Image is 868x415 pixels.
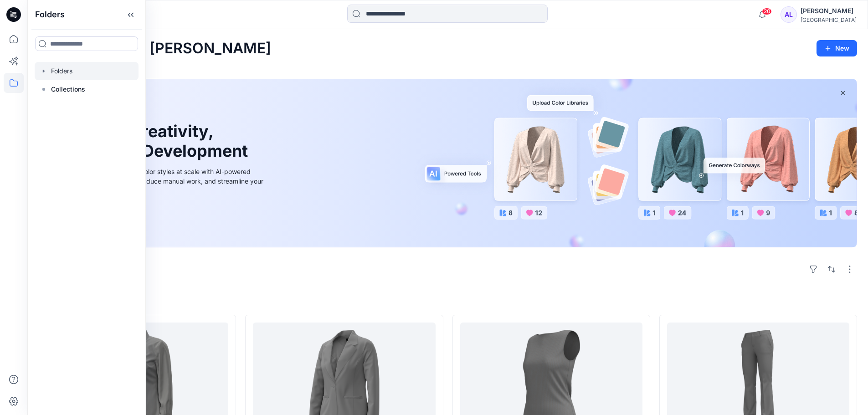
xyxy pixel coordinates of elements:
[801,5,857,16] div: [PERSON_NAME]
[38,295,857,306] h4: Styles
[61,206,266,225] a: Discover more
[801,16,857,23] div: [GEOGRAPHIC_DATA]
[781,6,797,23] div: AL
[762,8,772,15] span: 20
[38,40,271,57] h2: Welcome back, [PERSON_NAME]
[817,40,857,56] button: New
[61,122,252,161] h1: Unleash Creativity, Speed Up Development
[61,167,266,195] div: Explore ideas faster and recolor styles at scale with AI-powered tools that boost creativity, red...
[51,84,85,95] p: Collections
